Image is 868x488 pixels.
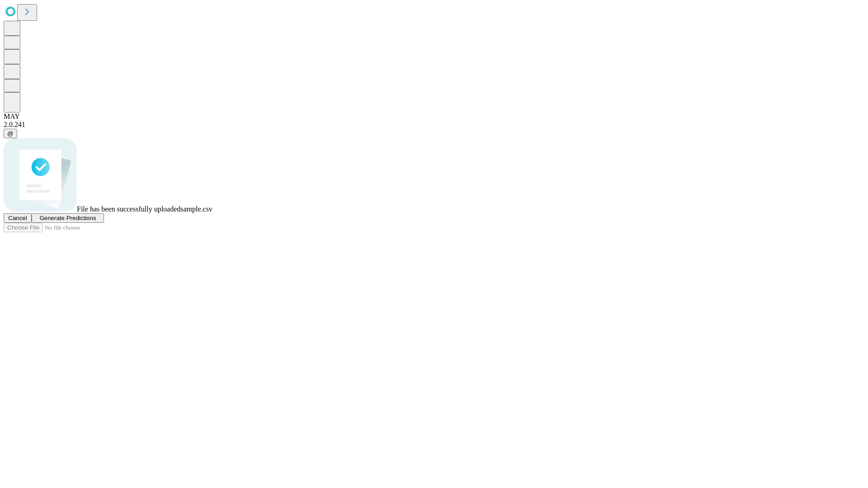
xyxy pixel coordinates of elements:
span: @ [7,130,14,137]
div: 2.0.241 [4,121,864,129]
button: Cancel [4,213,32,223]
span: sample.csv [180,205,212,213]
div: MAY [4,113,864,121]
span: Cancel [8,215,27,221]
span: Generate Predictions [39,215,96,221]
button: Generate Predictions [32,213,104,223]
span: File has been successfully uploaded [77,205,180,213]
button: @ [4,129,17,138]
